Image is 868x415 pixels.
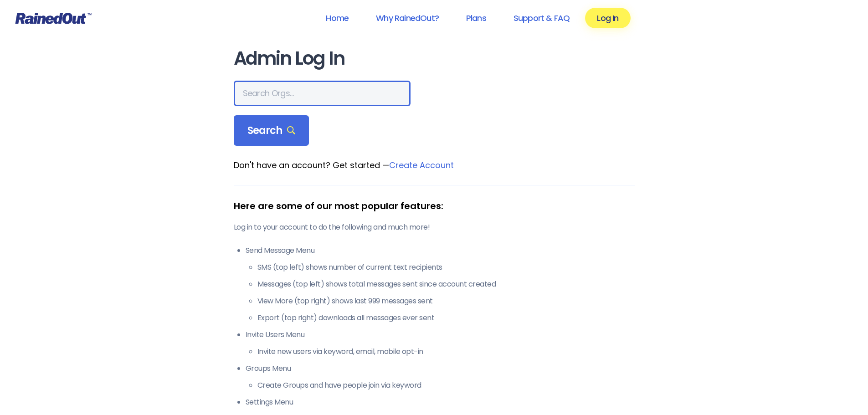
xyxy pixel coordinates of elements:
li: View More (top right) shows last 999 messages sent [257,296,635,307]
a: Create Account [389,159,454,171]
a: Why RainedOut? [364,8,451,28]
li: Groups Menu [246,363,635,391]
p: Log in to your account to do the following and much more! [234,222,635,233]
li: Export (top right) downloads all messages ever sent [257,313,635,323]
div: Here are some of our most popular features: [234,199,635,213]
span: Search [247,124,296,137]
a: Home [314,8,360,28]
input: Search Orgs… [234,81,411,106]
h1: Admin Log In [234,48,635,69]
div: Search [234,115,309,146]
li: Create Groups and have people join via keyword [257,380,635,391]
a: Support & FAQ [502,8,581,28]
li: Messages (top left) shows total messages sent since account created [257,279,635,290]
a: Log In [585,8,630,28]
li: Invite Users Menu [246,329,635,357]
a: Plans [454,8,498,28]
li: Send Message Menu [246,245,635,323]
li: SMS (top left) shows number of current text recipients [257,262,635,273]
li: Invite new users via keyword, email, mobile opt-in [257,346,635,357]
